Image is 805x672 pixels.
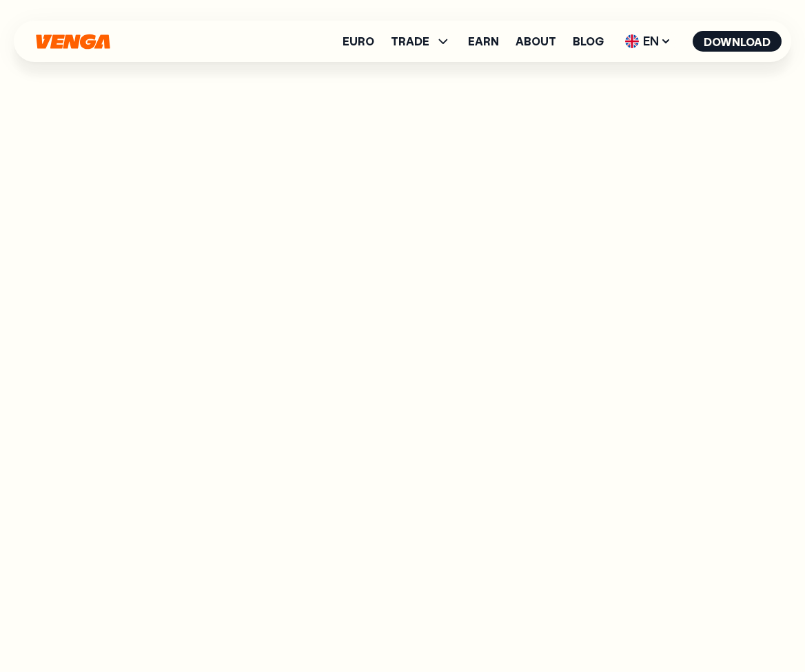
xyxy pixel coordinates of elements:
span: TRADE [391,33,451,50]
a: About [516,36,556,47]
svg: Home [34,34,112,50]
span: TRADE [391,36,429,47]
button: Download [693,31,782,52]
a: Earn [468,36,499,47]
a: Blog [573,36,604,47]
span: EN [620,30,676,52]
a: Euro [343,36,374,47]
img: flag-uk [625,34,639,48]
